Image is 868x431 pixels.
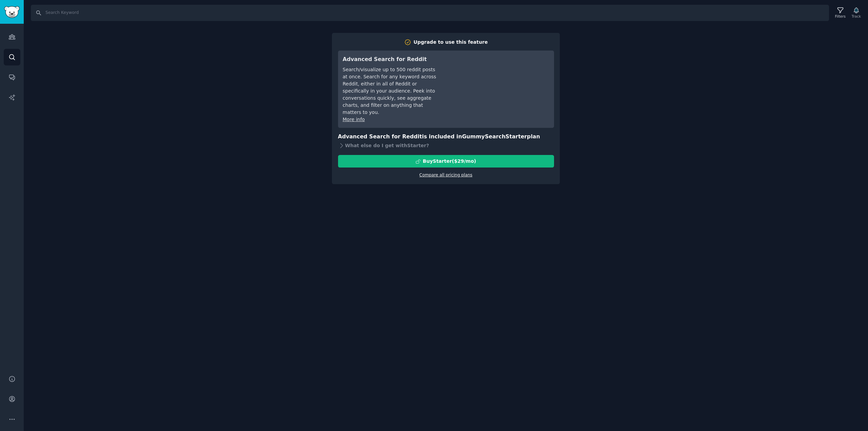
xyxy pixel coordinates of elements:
[343,66,438,116] div: Search/visualize up to 500 reddit posts at once. Search for any keyword across Reddit, either in ...
[448,55,549,106] iframe: YouTube video player
[419,173,472,177] a: Compare all pricing plans
[4,6,20,18] img: GummySearch logo
[343,55,438,64] h3: Advanced Search for Reddit
[343,117,365,122] a: More info
[835,14,846,19] div: Filters
[414,39,488,46] div: Upgrade to use this feature
[462,133,527,140] span: GummySearch Starter
[338,133,554,141] h3: Advanced Search for Reddit is included in plan
[423,158,476,165] div: Buy Starter ($ 29 /mo )
[338,155,554,168] button: BuyStarter($29/mo)
[338,141,554,150] div: What else do I get with Starter ?
[31,5,829,21] input: Search Keyword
